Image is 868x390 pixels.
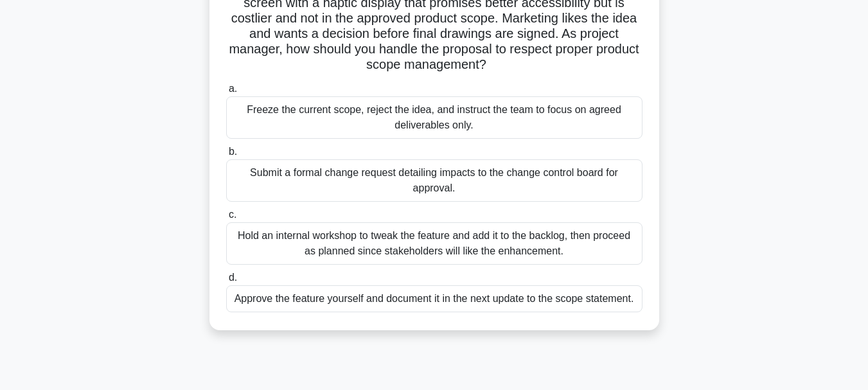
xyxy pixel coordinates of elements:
span: c. [229,209,236,220]
span: b. [229,146,237,157]
div: Hold an internal workshop to tweak the feature and add it to the backlog, then proceed as planned... [226,222,642,265]
span: a. [229,83,237,94]
span: d. [229,272,237,283]
div: Submit a formal change request detailing impacts to the change control board for approval. [226,159,642,202]
div: Freeze the current scope, reject the idea, and instruct the team to focus on agreed deliverables ... [226,96,642,139]
div: Approve the feature yourself and document it in the next update to the scope statement. [226,285,642,312]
